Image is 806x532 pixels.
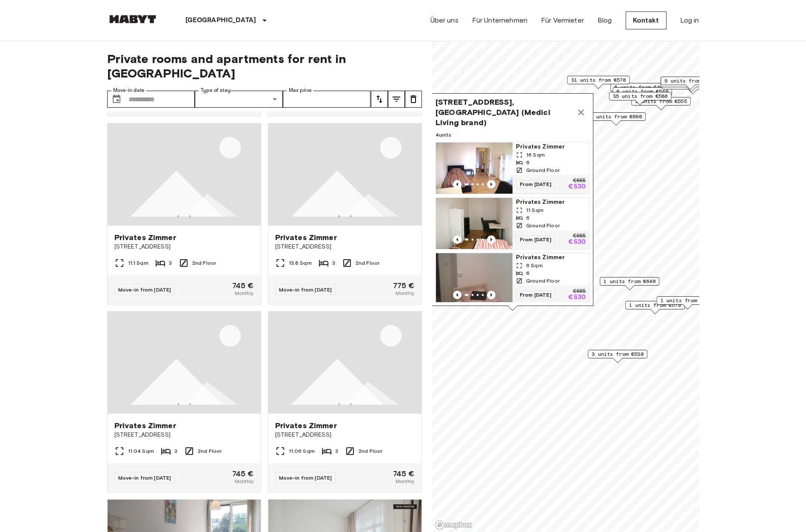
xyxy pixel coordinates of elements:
[516,291,555,299] span: From [DATE]
[275,420,337,431] span: Privates Zimmer
[114,243,254,251] span: [STREET_ADDRESS]
[487,180,496,189] button: Previous image
[572,234,585,239] p: €665
[232,282,254,289] span: 745 €
[436,143,513,194] img: Marketing picture of unit DE-01-029-04M
[660,297,715,304] span: 1 units from €1130
[332,259,335,267] span: 3
[568,239,586,246] p: €530
[356,259,379,267] span: 2nd Floor
[128,259,148,267] span: 11.1 Sqm
[635,97,687,105] span: 2 units from €555
[432,93,593,311] div: Map marker
[610,83,670,96] div: Map marker
[108,123,261,226] img: Placeholder image
[436,253,590,305] a: Marketing picture of unit DE-01-029-01MPrevious imagePrevious imagePrivates Zimmer6 Sqm6Ground Fl...
[600,277,659,290] div: Map marker
[590,113,642,120] span: 2 units from €690
[113,87,145,94] label: Move-in date
[526,269,530,277] span: 6
[604,277,655,285] span: 1 units from €640
[660,77,723,90] div: Map marker
[275,232,337,243] span: Privates Zimmer
[526,277,560,285] span: Ground Floor
[616,88,668,95] span: 6 units from €540
[268,123,422,226] img: Placeholder image
[108,91,125,108] button: Choose date
[268,311,422,492] a: Placeholder imagePrevious imagePrevious imagePrivates Zimmer[STREET_ADDRESS]11.06 Sqm32nd FloorMo...
[436,198,513,249] img: Marketing picture of unit DE-01-029-02M
[567,76,629,89] div: Map marker
[526,151,545,159] span: 16 Sqm
[516,180,555,189] span: From [DATE]
[516,235,555,244] span: From [DATE]
[656,296,719,309] div: Map marker
[453,291,461,299] button: Previous image
[396,289,414,297] span: Monthly
[118,286,171,293] span: Move-in from [DATE]
[629,301,681,309] span: 1 units from €570
[526,159,530,166] span: 6
[541,15,584,26] a: Für Vermieter
[612,87,672,100] div: Map marker
[114,420,176,431] span: Privates Zimmer
[526,166,560,174] span: Ground Floor
[275,431,415,439] span: [STREET_ADDRESS]
[472,15,527,26] a: Für Unternehmen
[435,520,472,530] a: Mapbox logo
[612,92,667,100] span: 35 units from €580
[568,183,586,190] p: €530
[568,294,586,301] p: €530
[279,475,332,481] span: Move-in from [DATE]
[526,206,544,214] span: 11 Sqm
[201,87,231,94] label: Type of stay
[289,259,312,267] span: 13.8 Sqm
[516,198,586,206] span: Privates Zimmer
[625,301,685,314] div: Map marker
[174,447,177,455] span: 3
[279,286,332,293] span: Move-in from [DATE]
[359,447,382,455] span: 2nd Floor
[487,291,496,299] button: Previous image
[572,289,585,294] p: €665
[192,259,216,267] span: 2nd Floor
[661,77,720,90] div: Map marker
[598,15,612,26] a: Blog
[275,243,415,251] span: [STREET_ADDRESS]
[388,91,405,108] button: tune
[232,470,254,478] span: 745 €
[436,97,572,128] span: [STREET_ADDRESS], [GEOGRAPHIC_DATA] (Medici Living brand)
[371,91,388,108] button: tune
[396,478,414,485] span: Monthly
[108,312,261,414] img: Placeholder image
[609,92,671,105] div: Map marker
[680,15,699,26] a: Log in
[592,350,644,358] span: 3 units from €530
[268,312,422,414] img: Placeholder image
[430,15,459,26] a: Über uns
[107,51,422,80] span: Private rooms and apartments for rent in [GEOGRAPHIC_DATA]
[289,87,312,94] label: Max price
[185,15,256,26] p: [GEOGRAPHIC_DATA]
[235,289,253,297] span: Monthly
[631,97,691,110] div: Map marker
[405,91,422,108] button: tune
[393,470,415,478] span: 745 €
[572,178,585,183] p: €665
[487,235,496,244] button: Previous image
[198,447,222,455] span: 2nd Floor
[128,447,154,455] span: 11.04 Sqm
[436,131,590,139] span: 4 units
[660,79,723,92] div: Map marker
[664,77,716,85] span: 9 units from €585
[453,180,461,189] button: Previous image
[526,222,560,229] span: Ground Floor
[453,235,461,244] button: Previous image
[526,262,543,269] span: 6 Sqm
[586,112,646,126] div: Map marker
[588,350,647,363] div: Map marker
[614,83,666,91] span: 6 units from €490
[335,447,338,455] span: 3
[118,475,171,481] span: Move-in from [DATE]
[107,15,158,23] img: Habyt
